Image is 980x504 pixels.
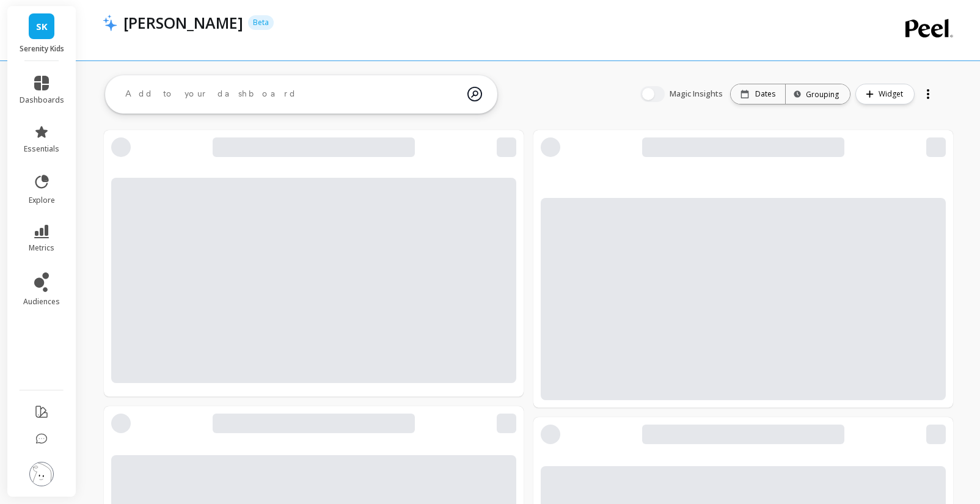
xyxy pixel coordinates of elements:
[467,78,482,111] img: magic search icon
[103,14,117,31] img: header icon
[23,297,60,307] span: audiences
[879,88,907,100] span: Widget
[20,95,64,105] span: dashboards
[20,44,64,54] p: Serenity Kids
[29,462,54,486] img: profile picture
[670,88,725,100] span: Magic Insights
[855,84,915,104] button: Widget
[248,15,274,30] p: Beta
[24,144,59,154] span: essentials
[36,20,48,34] span: SK
[29,243,54,253] span: metrics
[29,195,55,205] span: explore
[797,89,839,100] div: Grouping
[123,12,243,33] p: Dawn
[755,89,775,99] p: Dates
